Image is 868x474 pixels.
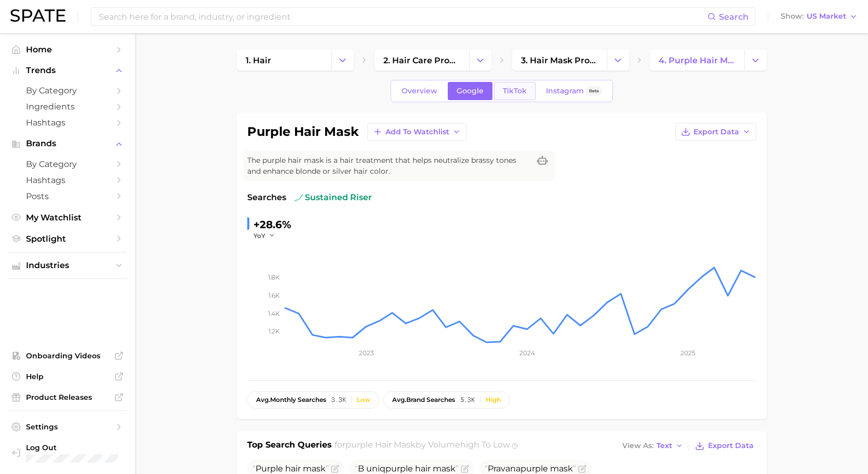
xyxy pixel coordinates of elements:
[26,139,109,148] span: Brands
[415,464,431,473] span: hair
[781,13,804,19] span: Show
[367,123,466,141] button: Add to Watchlist
[486,396,501,403] div: High
[26,118,109,128] span: Hashtags
[26,422,109,431] span: Settings
[578,465,586,473] button: Flag as miscategorized or irrelevant
[744,50,767,71] button: Change Category
[26,443,118,452] span: Log Out
[8,63,127,78] button: Trends
[546,87,584,95] span: Instagram
[253,231,276,240] button: YoY
[392,396,406,403] abbr: average
[692,439,756,453] button: Export Data
[485,464,576,473] span: Pravana
[375,50,469,71] a: 2. hair care products
[8,210,127,226] a: My Watchlist
[659,55,736,65] span: 4. purple hair mask
[537,82,611,100] a: InstagramBeta
[708,441,754,450] span: Export Data
[285,464,301,473] span: hair
[247,439,332,453] h1: Top Search Queries
[247,391,379,409] button: avg.monthly searches3.3kLow
[807,13,846,19] span: US Market
[26,372,109,381] span: Help
[247,155,530,177] span: The purple hair mask is a hair treatment that helps neutralize brassy tones and enhance blonde or...
[693,128,739,136] span: Export Data
[345,440,416,450] span: purple hair mask
[26,159,109,169] span: by Category
[550,464,573,473] span: mask
[503,87,527,95] span: TikTok
[26,393,109,402] span: Product Releases
[719,12,749,22] span: Search
[469,50,491,71] button: Change Category
[620,439,686,453] button: View AsText
[8,419,127,435] a: Settings
[295,191,372,204] span: sustained riser
[8,156,127,172] a: by Category
[26,66,109,75] span: Trends
[269,291,280,299] tspan: 1.6k
[8,115,127,131] a: Hashtags
[393,82,446,100] a: Overview
[256,396,326,403] span: monthly searches
[355,464,459,473] span: B uniq
[358,349,373,357] tspan: 2023
[8,136,127,151] button: Brands
[335,439,510,453] h2: for by Volume
[675,123,756,141] button: Export Data
[448,82,492,100] a: Google
[385,464,413,473] span: purple
[26,175,109,185] span: Hashtags
[256,396,270,403] abbr: average
[383,55,460,65] span: 2. hair care products
[246,55,271,65] span: 1. hair
[26,261,109,270] span: Industries
[461,465,469,473] button: Flag as miscategorized or irrelevant
[303,464,326,473] span: mask
[331,465,339,473] button: Flag as miscategorized or irrelevant
[8,389,127,405] a: Product Releases
[8,369,127,384] a: Help
[8,231,127,247] a: Spotlight
[8,188,127,204] a: Posts
[256,464,283,473] span: Purple
[650,50,744,71] a: 4. purple hair mask
[657,443,672,449] span: Text
[8,440,127,466] a: Log out. Currently logged in with e-mail zeb@ultrapak.us.
[680,349,696,357] tspan: 2025
[433,464,456,473] span: mask
[402,87,437,95] span: Overview
[521,55,598,65] span: 3. hair mask products
[385,128,449,136] span: Add to Watchlist
[392,396,455,403] span: brand searches
[26,191,109,201] span: Posts
[26,45,109,54] span: Home
[237,50,331,71] a: 1. hair
[8,172,127,188] a: Hashtags
[247,191,286,204] span: Searches
[253,231,265,240] span: YoY
[589,87,599,95] span: Beta
[268,309,280,317] tspan: 1.4k
[295,193,303,202] img: sustained riser
[8,82,127,99] a: by Category
[8,348,127,364] a: Onboarding Videos
[331,396,346,403] span: 3.3k
[26,234,109,244] span: Spotlight
[253,216,291,233] div: +28.6%
[8,258,127,273] button: Industries
[607,50,629,71] button: Change Category
[98,8,707,25] input: Search here for a brand, industry, or ingredient
[8,41,127,58] a: Home
[512,50,607,71] a: 3. hair mask products
[269,327,280,335] tspan: 1.2k
[8,99,127,115] a: Ingredients
[520,464,548,473] span: purple
[778,10,860,23] button: ShowUS Market
[331,50,354,71] button: Change Category
[457,87,484,95] span: Google
[26,102,109,111] span: Ingredients
[494,82,536,100] a: TikTok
